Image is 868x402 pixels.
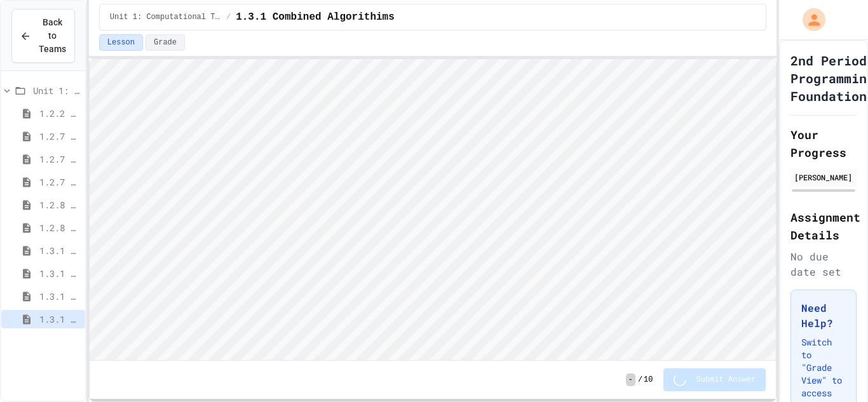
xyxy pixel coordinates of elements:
span: 1.3.1 Iteration Patterns/Trends [39,290,80,303]
span: - [626,373,635,386]
div: No due date set [790,249,857,279]
span: 1.2.2 Variable Types [39,107,80,120]
h2: Your Progress [790,126,857,161]
span: / [638,375,642,385]
button: Lesson [99,34,143,51]
span: 1.3.1 Sequencing Patterns/Trends [39,244,80,257]
span: 1.2.8 Task 1 [39,198,80,211]
span: Back to Teams [39,16,66,56]
button: Grade [146,34,185,51]
div: [PERSON_NAME] [794,171,853,183]
span: 1.3.1 Selection Patterns/Trends [39,267,80,280]
div: My Account [789,5,829,34]
span: 1.3.1 Combined Algorithims [236,10,395,25]
span: 1.2.7 Iteration [39,175,80,189]
span: 1.2.7 PB & J Sequencing [39,130,80,143]
h3: Need Help? [801,300,846,331]
span: Submit Answer [696,375,756,385]
span: 10 [644,375,653,385]
span: 1.2.8 Task 2 [39,221,80,234]
iframe: Snap! Programming Environment [90,59,776,360]
span: Unit 1: Computational Thinking and Problem Solving [110,12,221,22]
span: 1.3.1 Combined Algorithims [39,312,80,326]
span: 1.2.7 Selection [39,152,80,166]
span: Unit 1: Computational Thinking and Problem Solving [33,84,80,97]
span: / [226,12,231,22]
h2: Assignment Details [790,208,857,244]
